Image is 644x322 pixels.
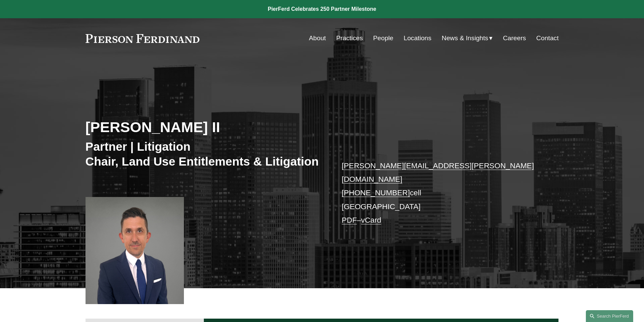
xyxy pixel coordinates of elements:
[86,139,322,169] h3: Partner | Litigation Chair, Land Use Entitlements & Litigation
[342,162,534,183] a: [PERSON_NAME][EMAIL_ADDRESS][PERSON_NAME][DOMAIN_NAME]
[361,216,381,224] a: vCard
[503,32,526,45] a: Careers
[404,32,431,45] a: Locations
[336,32,363,45] a: Practices
[86,118,322,136] h2: [PERSON_NAME] II
[342,216,357,224] a: PDF
[586,310,633,322] a: Search this site
[536,32,558,45] a: Contact
[342,189,410,197] a: [PHONE_NUMBER]
[442,32,488,44] span: News & Insights
[342,159,539,227] p: cell [GEOGRAPHIC_DATA] –
[373,32,393,45] a: People
[309,32,326,45] a: About
[442,32,493,45] a: folder dropdown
